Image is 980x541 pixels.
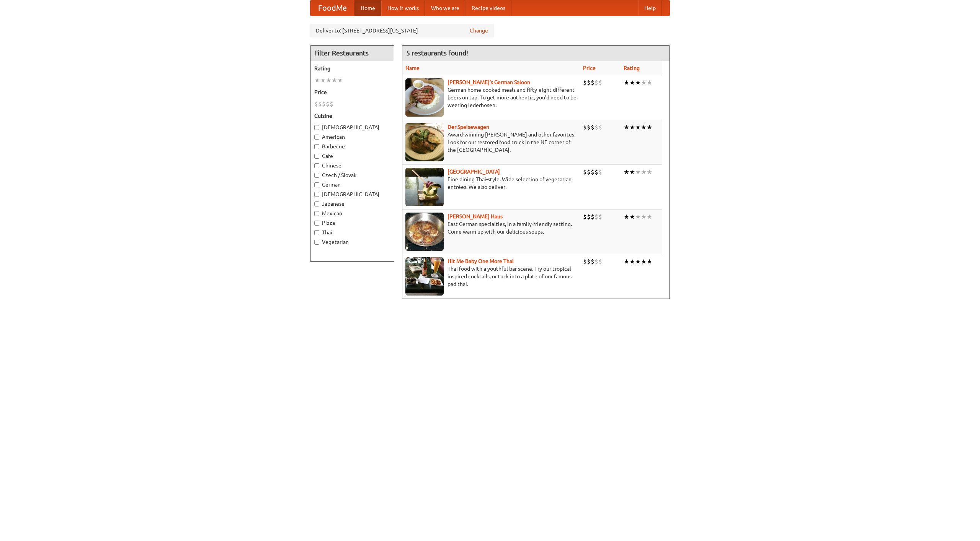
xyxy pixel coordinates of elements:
label: Cafe [314,152,390,160]
li: $ [583,168,587,176]
li: $ [326,100,330,108]
input: Pizza [314,221,319,226]
li: $ [587,123,591,132]
li: $ [591,213,595,221]
li: ★ [647,168,652,176]
label: German [314,181,390,188]
li: ★ [624,213,629,221]
img: kohlhaus.jpg [405,213,444,251]
label: Thai [314,229,390,236]
li: ★ [332,76,337,84]
label: Vegetarian [314,238,390,246]
b: [GEOGRAPHIC_DATA] [448,169,500,175]
li: ★ [647,213,652,221]
li: $ [322,100,326,108]
li: ★ [314,76,320,84]
h5: Cuisine [314,112,390,120]
li: $ [583,213,587,221]
li: $ [595,257,598,266]
input: German [314,182,319,187]
a: Help [638,0,662,16]
a: Rating [624,65,640,71]
li: $ [314,100,318,108]
li: $ [595,78,598,87]
li: ★ [647,78,652,87]
li: ★ [629,78,635,87]
p: East German specialties, in a family-friendly setting. Come warm up with our delicious soups. [405,220,577,236]
li: $ [595,123,598,132]
img: esthers.jpg [405,78,444,117]
input: [DEMOGRAPHIC_DATA] [314,192,319,197]
ng-pluralize: 5 restaurants found! [406,49,468,57]
li: $ [330,100,333,108]
li: ★ [641,257,647,266]
li: $ [591,168,595,176]
li: ★ [337,76,343,84]
li: $ [591,123,595,132]
h5: Rating [314,65,390,72]
label: Pizza [314,219,390,227]
li: ★ [624,78,629,87]
label: Barbecue [314,143,390,150]
a: FoodMe [310,0,354,16]
li: $ [598,168,602,176]
li: $ [587,213,591,221]
li: ★ [629,123,635,132]
a: Change [470,27,488,34]
input: Czech / Slovak [314,173,319,178]
li: ★ [629,257,635,266]
li: $ [598,257,602,266]
img: speisewagen.jpg [405,123,444,161]
li: $ [318,100,322,108]
li: $ [583,257,587,266]
li: ★ [326,76,332,84]
a: How it works [381,0,425,16]
a: [PERSON_NAME] Haus [448,213,503,219]
p: German home-cooked meals and fifty-eight different beers on tap. To get more authentic, you'd nee... [405,86,577,109]
label: [DEMOGRAPHIC_DATA] [314,123,390,131]
li: ★ [635,78,641,87]
label: Chinese [314,162,390,169]
li: ★ [635,123,641,132]
li: ★ [624,123,629,132]
li: $ [598,213,602,221]
label: Czech / Slovak [314,171,390,179]
a: Hit Me Baby One More Thai [448,258,514,264]
label: Mexican [314,210,390,217]
div: Deliver to: [STREET_ADDRESS][US_STATE] [310,24,494,37]
li: ★ [629,213,635,221]
input: [DEMOGRAPHIC_DATA] [314,125,319,130]
li: ★ [624,257,629,266]
li: ★ [641,213,647,221]
li: $ [583,123,587,132]
input: Japanese [314,201,319,206]
img: babythai.jpg [405,257,444,296]
a: [PERSON_NAME]'s German Saloon [448,79,530,85]
label: [DEMOGRAPHIC_DATA] [314,190,390,198]
li: ★ [320,76,326,84]
input: Barbecue [314,144,319,149]
li: $ [595,213,598,221]
li: ★ [624,168,629,176]
li: ★ [635,213,641,221]
label: American [314,133,390,141]
a: Name [405,65,420,71]
input: Mexican [314,211,319,216]
label: Japanese [314,200,390,208]
li: ★ [635,257,641,266]
li: ★ [641,123,647,132]
li: $ [587,168,591,176]
input: American [314,135,319,140]
h4: Filter Restaurants [310,45,394,61]
input: Vegetarian [314,240,319,245]
p: Award-winning [PERSON_NAME] and other favorites. Look for our restored food truck in the NE corne... [405,131,577,154]
img: satay.jpg [405,168,444,206]
a: Who we are [425,0,465,16]
a: Recipe videos [465,0,511,16]
a: Der Speisewagen [448,124,489,130]
li: $ [591,78,595,87]
li: ★ [647,257,652,266]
